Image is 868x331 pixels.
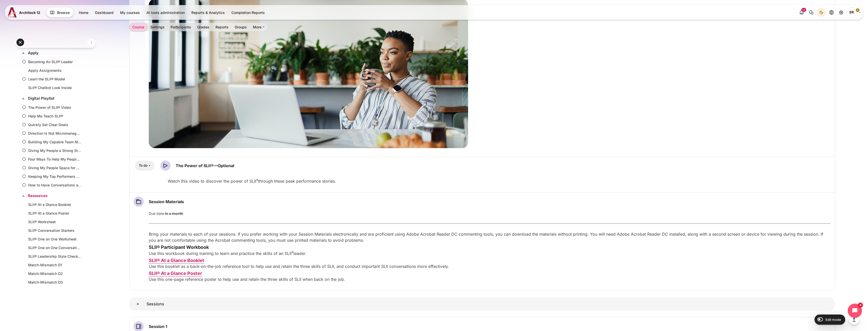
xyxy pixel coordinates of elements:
[149,244,831,250] h3: SLII® Participant Workbook
[92,8,117,17] a: Dashboard
[28,122,81,127] a: Quickly Set Clear Goals
[28,219,81,224] a: SLII® Worksheet
[160,161,171,171] img: Video Time icon
[129,23,147,31] a: Course
[129,297,146,310] a: Sessions
[165,211,183,216] strong: in a month
[28,139,81,145] a: Building My Capable Team Members' Confidence
[135,161,154,171] div: Completion requirements for The Power of SLII®—Optional
[28,236,81,242] a: SLII® One on One Worksheet
[76,8,91,17] a: Home
[837,8,846,17] a: Site administration
[145,211,835,216] div: Due date:
[149,231,831,243] p: Bring your materials to each of your sessions. If you prefer working with your Session Materials ...
[28,165,81,170] a: Giving My People Space for Their Ideas
[57,10,70,15] span: Browse
[28,174,81,179] a: Keeping My Top Performers Engaged
[28,96,83,101] a: Digital Playlist
[256,178,258,182] sup: ®
[28,59,81,64] a: Becoming An SLII® Leader
[28,271,81,276] a: Match-Mismatch D2
[28,228,81,233] a: SLII® Conversation Starters
[188,8,228,17] a: Reports & Analytics
[117,8,143,17] a: My courses
[149,263,831,269] p: Use this booklet as a back-on-the-job reference tool to help use and retain the three skills of S...
[291,250,293,254] sup: ®
[827,8,836,17] button: Languages
[807,8,816,17] button: There are 0 unread conversations
[28,182,81,188] a: How to Have Conversations about Goals
[232,23,250,31] a: Groups
[28,280,81,285] a: Match-Mismatch D3
[149,258,204,263] a: SLII® At a Glance Booklet
[149,324,167,329] a: Session 1
[149,199,184,204] a: Session Materials
[28,254,81,259] a: SLII® Leadership Style Checklists
[818,9,825,16] div: Dark Mode
[28,262,81,268] a: Match-Mismatch D1
[849,315,859,325] button: Go to top
[28,148,81,153] a: Giving My People a Strong Start
[228,8,268,17] a: Completion Reports
[797,8,806,17] div: Show notification window with 14 new notifications
[28,202,81,207] a: SLII® At a Glance Booklet
[21,96,26,101] span: Collapse
[149,271,202,276] a: SLII® At a Glance Poster
[801,8,806,12] div: 14
[28,131,81,136] a: Direction Is Not Micromanagement
[135,161,154,171] button: To do
[28,68,81,73] a: Apply Assignments
[176,163,234,168] a: The Power of SLII®—Optional
[19,10,40,15] span: Architeck 12
[143,8,188,17] a: AI tools administration
[28,245,81,250] a: SLII® One on One Conversation Starters
[825,318,841,322] span: Edit mode
[147,23,168,31] a: Settings
[846,7,857,18] span: Songklod Riraroengjaratsaeng
[28,156,81,162] a: Four Ways To Help My People In a Crisis
[134,197,144,207] img: Folder icon
[28,105,81,110] a: The Power of SLII® Video
[28,76,81,82] a: Learn the SLII® Model
[149,250,831,256] p: Use this workbook during training to learn and practice the skills of an SLII leader.
[28,211,81,216] a: SLII® At a Glance Poster
[194,23,212,31] a: Grades
[28,113,81,119] a: Help Me Teach SLII®
[21,50,26,56] span: Collapse
[212,23,232,31] a: Reports
[28,85,81,90] a: SLII® Chatbot Look Inside
[168,178,827,184] p: Watch this video to discover the power of SLII through these peak performance stories.
[8,7,42,18] a: A12 A12 Architeck 12
[817,8,826,17] button: Light Mode Dark Mode
[46,7,73,18] button: Browse
[28,193,83,199] a: Resources
[846,7,860,18] a: User menu
[28,50,83,56] a: Apply
[168,23,194,31] a: Participants
[21,193,26,198] span: Collapse
[250,23,267,31] a: More
[149,276,831,282] p: Use this one-page reference poster to help use and retain the three skills of SLII when back on t...
[8,7,17,18] img: A12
